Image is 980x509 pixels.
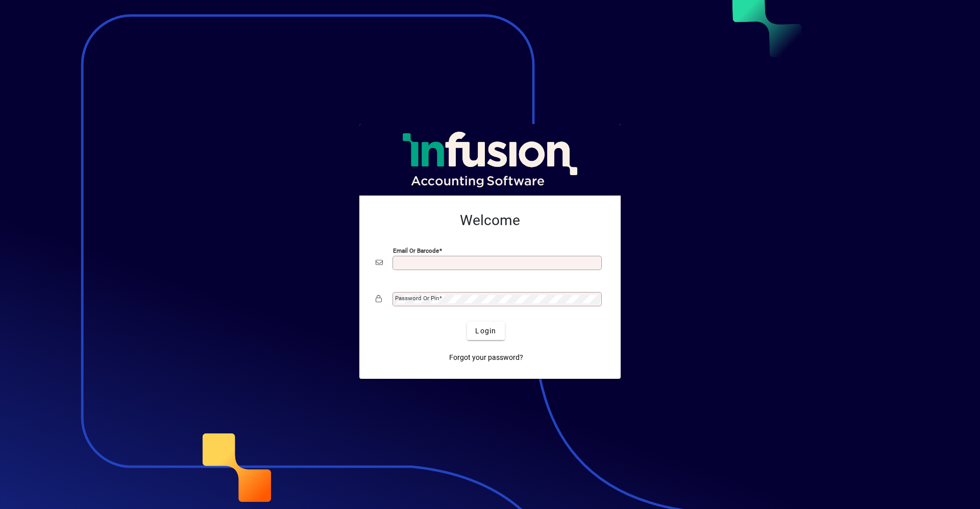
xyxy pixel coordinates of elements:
[376,212,604,229] h2: Welcome
[449,352,523,363] span: Forgot your password?
[393,247,439,254] mat-label: Email or Barcode
[445,348,527,367] a: Forgot your password?
[467,322,504,340] button: Login
[395,295,439,302] mat-label: Password or Pin
[475,326,496,336] span: Login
